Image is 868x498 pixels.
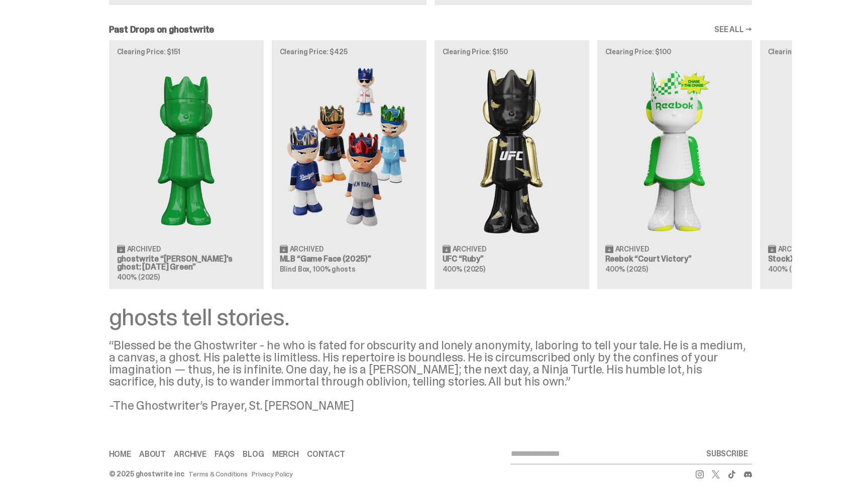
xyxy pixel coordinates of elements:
[109,305,752,329] div: ghosts tell stories.
[280,255,418,263] h3: MLB “Game Face (2025)”
[435,40,589,289] a: Clearing Price: $150 Ruby Archived
[117,273,160,282] span: 400% (2025)
[109,25,214,34] h2: Past Drops on ghostwrite
[702,444,752,464] button: SUBSCRIBE
[443,265,485,274] span: 400% (2025)
[714,26,752,34] a: SEE ALL →
[768,265,811,274] span: 400% (2025)
[139,450,166,458] a: About
[778,245,812,253] span: Archived
[290,245,323,253] span: Archived
[443,63,581,236] img: Ruby
[443,255,581,263] h3: UFC “Ruby”
[117,255,256,271] h3: ghostwrite “[PERSON_NAME]'s ghost: [DATE] Green”
[605,63,744,236] img: Court Victory
[453,245,486,253] span: Archived
[109,339,752,412] div: “Blessed be the Ghostwriter - he who is fated for obscurity and lonely anonymity, laboring to tel...
[605,48,744,55] p: Clearing Price: $100
[280,48,418,55] p: Clearing Price: $425
[109,40,264,289] a: Clearing Price: $151 Schrödinger's ghost: Sunday Green Archived
[597,40,752,289] a: Clearing Price: $100 Court Victory Archived
[605,265,648,274] span: 400% (2025)
[313,265,355,274] span: 100% ghosts
[109,450,131,458] a: Home
[214,450,235,458] a: FAQs
[307,450,345,458] a: Contact
[280,265,312,274] span: Blind Box,
[127,245,161,253] span: Archived
[272,40,426,289] a: Clearing Price: $425 Game Face (2025) Archived
[243,450,264,458] a: Blog
[605,255,744,263] h3: Reebok “Court Victory”
[272,450,299,458] a: Merch
[280,63,418,236] img: Game Face (2025)
[188,470,248,477] a: Terms & Conditions
[109,470,184,477] div: © 2025 ghostwrite inc
[117,48,256,55] p: Clearing Price: $151
[174,450,206,458] a: Archive
[117,63,256,236] img: Schrödinger's ghost: Sunday Green
[252,470,293,477] a: Privacy Policy
[615,245,649,253] span: Archived
[443,48,581,55] p: Clearing Price: $150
